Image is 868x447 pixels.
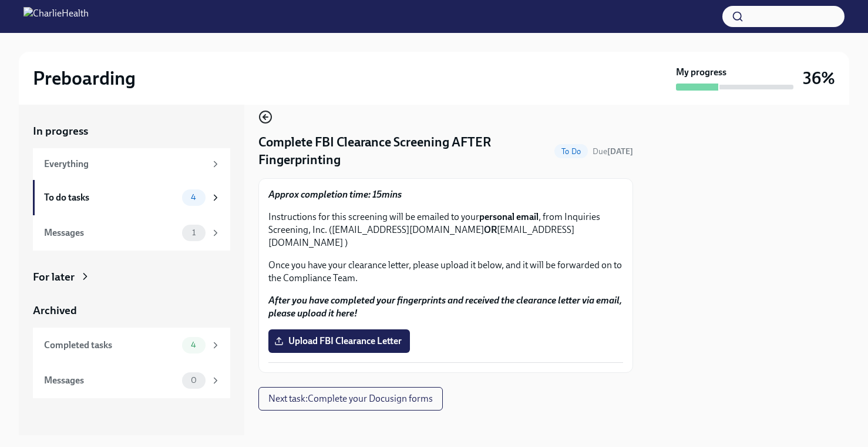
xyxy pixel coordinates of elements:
a: For later [33,269,230,285]
strong: My progress [676,66,726,79]
p: Once you have your clearance letter, please upload it below, and it will be forwarded on to the C... [268,259,623,285]
h3: 36% [803,68,835,89]
a: Archived [33,303,230,318]
span: 4 [184,193,203,202]
div: To do tasks [44,191,177,204]
h4: Complete FBI Clearance Screening AFTER Fingerprinting [258,134,550,169]
strong: personal email [479,211,539,222]
a: In progress [33,124,230,139]
a: Everything [33,148,230,180]
a: Messages0 [33,363,230,398]
strong: Approx completion time: 15mins [268,189,402,200]
strong: After you have completed your fingerprints and received the clearance letter via email, please up... [268,295,622,319]
strong: [DATE] [607,146,633,156]
strong: OR [484,224,497,235]
div: Completed tasks [44,339,177,352]
span: September 5th, 2025 09:00 [593,146,633,157]
span: Next task : Complete your Docusign forms [268,393,433,405]
span: Upload FBI Clearance Letter [277,335,402,347]
div: Everything [44,158,206,171]
span: 1 [185,228,203,237]
button: Next task:Complete your Docusign forms [258,387,443,411]
p: Instructions for this screening will be emailed to your , from Inquiries Screening, Inc. ([EMAIL_... [268,211,623,249]
label: Upload FBI Clearance Letter [268,329,410,353]
a: To do tasks4 [33,180,230,215]
div: Messages [44,374,177,387]
img: CharlieHealth [23,7,89,26]
a: Completed tasks4 [33,328,230,363]
span: 0 [184,376,204,385]
span: To Do [554,147,588,156]
div: For later [33,269,75,285]
div: Messages [44,226,177,239]
span: Due [593,146,633,156]
a: Messages1 [33,215,230,251]
span: 4 [184,341,203,349]
h2: Preboarding [33,66,136,90]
